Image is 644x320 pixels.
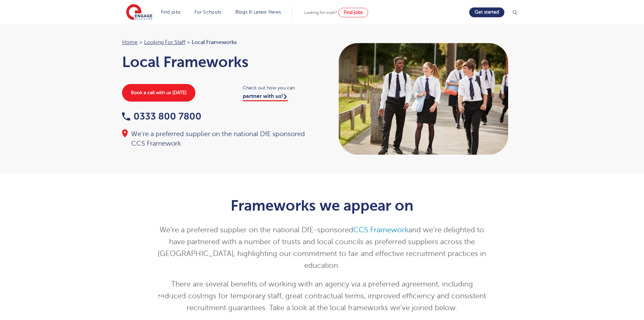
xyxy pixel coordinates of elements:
span: > [139,39,142,45]
p: There are several benefits of working with an agency via a preferred agreement, including reduced... [156,278,488,314]
a: For Schools [194,9,221,15]
a: Home [122,39,138,45]
h1: Local Frameworks [122,54,315,70]
a: Looking for staff [144,39,185,45]
a: Get started [469,7,504,17]
a: CCS Framework [353,226,408,234]
a: Blogs & Latest News [235,9,281,15]
a: Find jobs [338,8,368,17]
a: Book a call with us [DATE] [122,84,195,102]
a: 0333 800 7800 [122,111,201,122]
span: Find jobs [344,10,363,15]
span: > [187,39,190,45]
h1: Frameworks we appear on [156,197,488,214]
div: We’re a preferred supplier on the national DfE sponsored CCS Framework [122,129,315,148]
p: We’re a preferred supplier on the national DfE-sponsored and we’re delighted to have partnered wi... [156,224,488,272]
span: Local Frameworks [192,38,237,47]
a: Find jobs [161,9,181,15]
span: Looking for work? [304,10,337,15]
img: Engage Education [126,4,152,21]
a: partner with us! [243,93,288,101]
span: Check out how you can [243,84,315,92]
nav: breadcrumb [122,38,315,47]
